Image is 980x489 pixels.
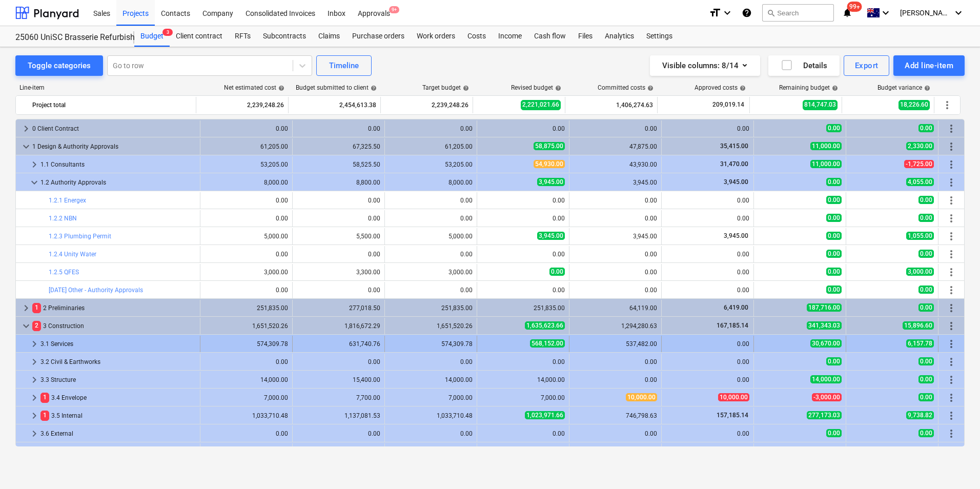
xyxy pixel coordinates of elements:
[666,215,749,222] div: 0.00
[918,357,934,365] span: 0.00
[49,269,79,276] a: 1.2.5 QFES
[49,215,77,222] a: 1.2.2 NBN
[929,440,980,489] iframe: Chat Widget
[918,250,934,258] span: 0.00
[28,176,40,189] span: keyboard_arrow_down
[645,85,654,91] span: help
[389,376,473,383] div: 14,000.00
[537,178,565,186] span: 3,945.00
[20,302,32,314] span: keyboard_arrow_right
[553,85,561,91] span: help
[521,100,561,110] span: 2,221,021.66
[905,59,953,72] div: Add line-item
[170,26,229,47] div: Client contract
[49,233,111,240] a: 1.2.3 Plumbing Permit
[742,7,752,19] i: Knowledge base
[530,339,565,348] span: 568,152.00
[389,161,473,168] div: 53,205.00
[40,174,196,191] div: 1.2 Authority Approvals
[574,215,657,222] div: 0.00
[900,9,951,17] span: [PERSON_NAME]
[906,178,934,186] span: 4,055.00
[389,287,473,294] div: 0.00
[574,197,657,204] div: 0.00
[329,59,359,72] div: Timeline
[481,376,565,383] div: 14,000.00
[945,392,957,404] span: More actions
[297,304,380,312] div: 277,018.50
[918,286,934,294] span: 0.00
[28,410,40,422] span: keyboard_arrow_right
[346,26,411,47] div: Purchase orders
[719,160,749,168] span: 31,470.00
[481,215,565,222] div: 0.00
[945,266,957,278] span: More actions
[662,59,748,72] div: Visible columns : 8/14
[411,26,461,47] a: Work orders
[572,26,599,47] a: Files
[205,215,288,222] div: 0.00
[312,26,346,47] a: Claims
[574,251,657,258] div: 0.00
[205,287,288,294] div: 0.00
[945,410,957,422] span: More actions
[941,99,953,111] span: More actions
[598,84,654,91] div: Committed costs
[40,411,49,420] span: 1
[650,55,760,76] button: Visible columns:8/14
[640,26,679,47] a: Settings
[369,85,377,91] span: help
[28,59,91,72] div: Toggle categories
[826,268,842,276] span: 0.00
[297,358,380,365] div: 0.00
[32,318,196,334] div: 3 Construction
[574,125,657,132] div: 0.00
[28,158,40,171] span: keyboard_arrow_right
[481,304,565,312] div: 251,835.00
[297,179,380,186] div: 8,800.00
[389,251,473,258] div: 0.00
[574,161,657,168] div: 43,930.00
[389,125,473,132] div: 0.00
[709,7,721,19] i: format_size
[945,284,957,296] span: More actions
[297,125,380,132] div: 0.00
[899,100,930,110] span: 18,226.60
[15,55,103,76] button: Toggle categories
[826,214,842,222] span: 0.00
[297,287,380,294] div: 0.00
[205,179,288,186] div: 8,000.00
[826,178,842,186] span: 0.00
[716,412,749,419] span: 157,185.14
[945,140,957,153] span: More actions
[534,142,565,150] span: 58,875.00
[877,84,930,91] div: Budget variance
[810,160,842,168] span: 11,000.00
[945,374,957,386] span: More actions
[15,32,122,43] div: 25060 UniSC Brasserie Refurbishment
[293,97,376,113] div: 2,454,613.38
[205,161,288,168] div: 53,205.00
[918,214,934,222] span: 0.00
[40,156,196,173] div: 1.1 Consultants
[297,430,380,437] div: 0.00
[257,26,312,47] div: Subcontracts
[205,394,288,401] div: 7,000.00
[389,304,473,312] div: 251,835.00
[297,143,380,150] div: 67,325.50
[945,248,957,260] span: More actions
[906,268,934,276] span: 3,000.00
[762,4,834,22] button: Search
[666,430,749,437] div: 0.00
[779,84,838,91] div: Remaining budget
[807,321,842,330] span: 341,343.03
[205,412,288,419] div: 1,033,710.48
[945,194,957,207] span: More actions
[492,26,528,47] a: Income
[32,120,196,137] div: 0 Client Contract
[389,143,473,150] div: 61,205.00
